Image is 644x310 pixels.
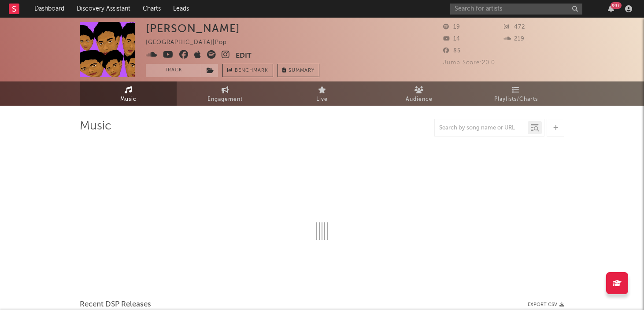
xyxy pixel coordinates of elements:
span: Music [120,94,137,105]
span: Live [316,94,328,105]
span: Recent DSP Releases [80,299,151,310]
a: Playlists/Charts [467,81,564,106]
span: 219 [504,36,525,42]
span: 472 [504,24,525,30]
span: Jump Score: 20.0 [443,60,495,66]
a: Benchmark [222,64,273,77]
span: Playlists/Charts [494,94,538,105]
button: Edit [236,50,252,61]
a: Audience [370,81,467,106]
span: Audience [406,94,433,105]
a: Live [274,81,370,106]
span: Summary [289,68,315,73]
input: Search for artists [450,4,582,15]
input: Search by song name or URL [435,125,528,132]
span: 14 [443,36,460,42]
div: 99 + [611,2,622,9]
span: Benchmark [235,66,268,76]
button: Track [146,64,201,77]
button: 99+ [608,5,614,12]
button: Summary [278,64,319,77]
div: [GEOGRAPHIC_DATA] | Pop [146,37,237,48]
div: [PERSON_NAME] [146,22,240,35]
span: 19 [443,24,460,30]
button: Export CSV [528,302,564,307]
a: Engagement [177,81,274,106]
span: 85 [443,48,461,54]
a: Music [80,81,177,106]
span: Engagement [207,94,243,105]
